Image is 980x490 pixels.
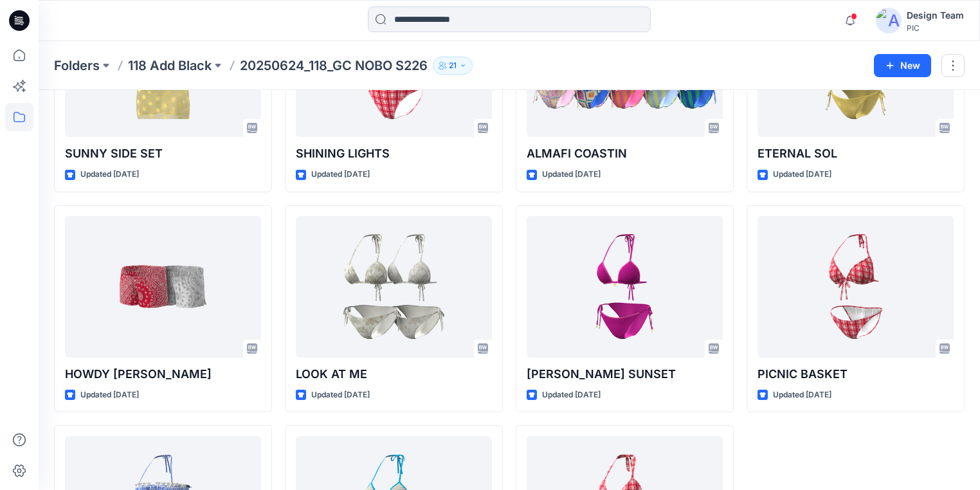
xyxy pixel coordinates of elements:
[876,8,902,33] img: avatar
[907,8,964,23] div: Design Team
[758,365,954,383] p: PICNIC BASKET
[758,145,954,163] p: ETERNAL SOL
[542,168,601,181] p: Updated [DATE]
[65,145,261,163] p: SUNNY SIDE SET
[65,365,261,383] p: HOWDY [PERSON_NAME]
[80,168,139,181] p: Updated [DATE]
[296,145,492,163] p: SHINING LIGHTS
[527,145,723,163] p: ALMAFI COASTIN
[527,216,723,358] a: SANDY SUNSET
[65,216,261,358] a: HOWDY HOWDY HOWDY
[527,365,723,383] p: [PERSON_NAME] SUNSET
[80,388,139,402] p: Updated [DATE]
[758,216,954,358] a: PICNIC BASKET
[311,388,370,402] p: Updated [DATE]
[240,57,428,75] p: 20250624_118_GC NOBO S226
[449,59,457,73] p: 21
[296,216,492,358] a: LOOK AT ME
[128,57,212,75] a: 118 Add Black
[296,365,492,383] p: LOOK AT ME
[54,57,100,75] a: Folders
[773,388,831,402] p: Updated [DATE]
[433,57,473,75] button: 21
[907,23,964,33] div: PIC
[311,168,370,181] p: Updated [DATE]
[874,54,931,77] button: New
[773,168,831,181] p: Updated [DATE]
[542,388,601,402] p: Updated [DATE]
